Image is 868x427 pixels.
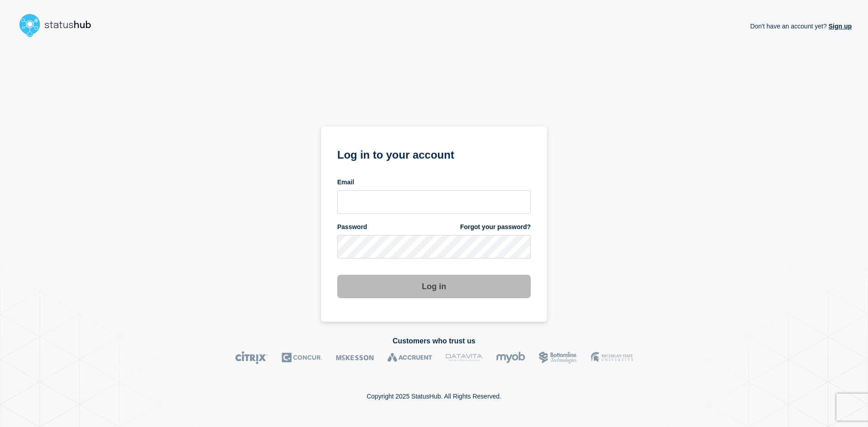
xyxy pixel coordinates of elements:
button: Log in [337,275,531,298]
img: StatusHub logo [16,11,102,40]
a: Sign up [827,23,852,30]
img: Bottomline logo [539,351,577,364]
img: MSU logo [591,351,633,364]
h2: Customers who trust us [16,337,852,345]
input: email input [337,190,531,214]
img: Accruent logo [387,351,432,364]
input: password input [337,235,531,258]
img: Citrix logo [235,351,268,364]
span: Password [337,223,367,231]
img: Concur logo [282,351,322,364]
p: Don't have an account yet? [750,15,852,37]
img: McKesson logo [336,351,374,364]
span: Email [337,178,354,187]
a: Forgot your password? [460,223,531,231]
img: DataVita logo [446,351,482,364]
p: Copyright 2025 StatusHub. All Rights Reserved. [367,393,501,400]
h1: Log in to your account [337,145,531,162]
img: myob logo [496,351,525,364]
